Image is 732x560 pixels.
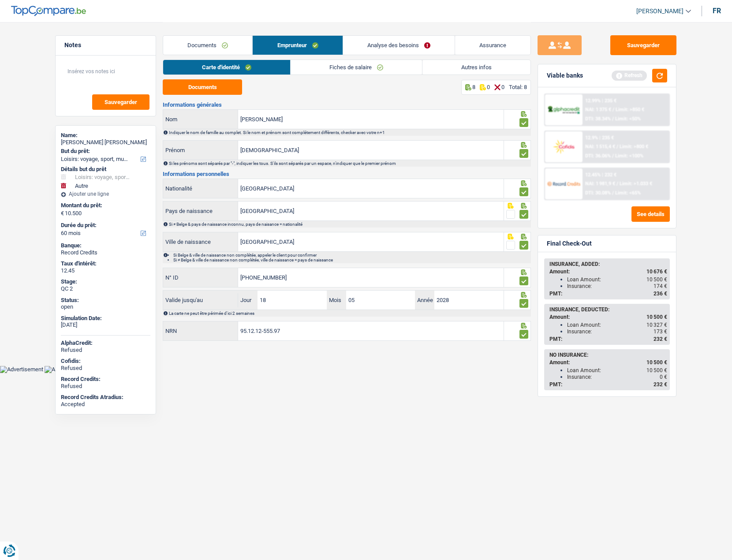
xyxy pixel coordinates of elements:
[238,321,504,340] input: 12.12.12-123.12
[169,130,530,135] div: Indiquer le nom de famille au complet. Si le nom et prénom sont complétement différents, checker ...
[346,291,415,310] input: MM
[585,116,611,122] span: DTI: 38.34%
[11,6,86,16] img: TopCompare Logo
[61,365,150,372] div: Refused
[163,268,238,287] label: N° ID
[163,110,238,129] label: Nom
[585,172,616,178] div: 12.45% | 232 €
[616,107,644,112] span: Limit: >850 €
[169,222,530,227] div: Si ≠ Belge & pays de naissance inconnu, pays de naisance = nationalité
[567,276,667,283] div: Loan Amount:
[620,181,652,187] span: Limit: >1.033 €
[654,329,667,335] span: 173 €
[646,314,667,320] span: 10 500 €
[61,285,150,292] div: QC 2
[61,278,150,285] div: Stage:
[547,240,592,247] div: Final Check-Out
[646,367,667,373] span: 10 500 €
[585,153,611,159] span: DTI: 36.06%
[61,303,150,310] div: open
[163,321,238,340] label: NRN
[61,222,149,229] label: Durée du prêt:
[238,268,504,287] input: 590-1234567-89
[615,153,643,159] span: Limit: <100%
[61,148,149,155] label: But du prêt:
[636,7,683,15] span: [PERSON_NAME]
[567,283,667,289] div: Insurance:
[173,253,530,258] li: Si Belge & ville de naissance non complétée, appeler le client pour confirmer
[547,72,583,79] div: Viable banks
[163,171,531,177] h3: Informations personnelles
[585,98,616,104] div: 12.99% | 235 €
[61,242,150,249] div: Banque:
[501,84,504,90] p: 0
[61,249,150,256] div: Record Credits
[620,144,648,149] span: Limit: >800 €
[549,269,667,275] div: Amount:
[163,79,242,95] button: Documents
[61,401,150,408] div: Accepted
[713,7,721,15] div: fr
[654,336,667,342] span: 232 €
[327,291,346,310] label: Mois
[549,314,667,320] div: Amount:
[646,276,667,283] span: 10 500 €
[238,202,504,220] input: Belgique
[549,291,667,297] div: PMT:
[163,141,238,160] label: Prénom
[61,260,150,267] div: Taux d'intérêt:
[615,116,641,122] span: Limit: <50%
[547,138,580,155] img: Cofidis
[434,291,503,310] input: AAAA
[654,283,667,289] span: 174 €
[61,202,149,209] label: Montant du prêt:
[509,84,527,90] div: Total: 8
[61,376,150,383] div: Record Credits:
[258,291,326,310] input: JJ
[549,261,667,267] div: INSURANCE, ADDED:
[567,322,667,328] div: Loan Amount:
[61,383,150,390] div: Refused
[631,206,670,222] button: See details
[612,153,614,159] span: /
[61,297,150,304] div: Status:
[163,102,531,108] h3: Informations générales
[660,374,667,380] span: 0 €
[549,336,667,342] div: PMT:
[61,315,150,322] div: Simulation Date:
[654,291,667,297] span: 236 €
[61,321,150,329] div: [DATE]
[616,144,618,149] span: /
[654,381,667,388] span: 232 €
[646,322,667,328] span: 10 327 €
[45,366,88,373] img: Advertisement
[585,107,611,112] span: NAI: 1 375 €
[61,340,150,347] div: AlphaCredit:
[105,99,137,105] span: Sauvegarder
[610,35,676,55] button: Sauvegarder
[549,306,667,313] div: INSURANCE, DEDUCTED:
[343,36,455,55] a: Analyse des besoins
[163,202,238,220] label: Pays de naissance
[612,190,614,196] span: /
[163,36,252,55] a: Documents
[415,291,434,310] label: Année
[549,381,667,388] div: PMT:
[163,60,290,75] a: Carte d'identité
[61,210,64,217] span: €
[173,258,530,262] li: Si ≠ Belge & ville de naissance non complétée, ville de naissance = pays de naissance
[169,311,530,316] div: La carte ne peut être périmée d'ici 2 semaines
[472,84,475,90] p: 8
[567,329,667,335] div: Insurance:
[612,107,614,112] span: /
[567,367,667,373] div: Loan Amount:
[61,132,150,139] div: Name:
[487,84,490,90] p: 0
[64,41,147,49] h5: Notes
[585,144,615,149] span: NAI: 1 515,4 €
[585,190,611,196] span: DTI: 30.08%
[61,394,150,401] div: Record Credits Atradius:
[549,352,667,358] div: NO INSURANCE:
[61,347,150,354] div: Refused
[455,36,530,55] a: Assurance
